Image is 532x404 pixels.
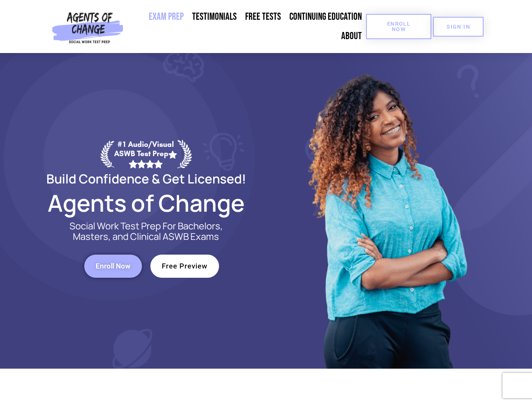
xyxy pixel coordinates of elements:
nav: Menu [127,7,366,46]
a: Continuing Education [285,7,366,27]
a: Exam Prep [144,7,188,27]
h2: Build Confidence & Get Licensed! [26,173,266,185]
span: Enroll Now [96,263,131,270]
a: Free Preview [150,255,219,278]
a: Enroll Now [366,14,431,39]
a: SIGN IN [433,17,484,37]
a: Free Tests [241,7,285,27]
div: #1 Audio/Visual ASWB Test Prep [114,140,177,168]
img: Website Image 1 (1) [302,53,471,369]
p: Social Work Test Prep For Bachelors, Masters, and Clinical ASWB Exams [60,221,233,242]
span: Enroll Now [380,21,418,32]
h2: Agents of Change [26,193,266,213]
a: About [337,27,366,46]
a: Testimonials [188,7,241,27]
span: Free Preview [162,263,208,270]
a: Enroll Now [84,255,142,278]
span: SIGN IN [446,24,470,29]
